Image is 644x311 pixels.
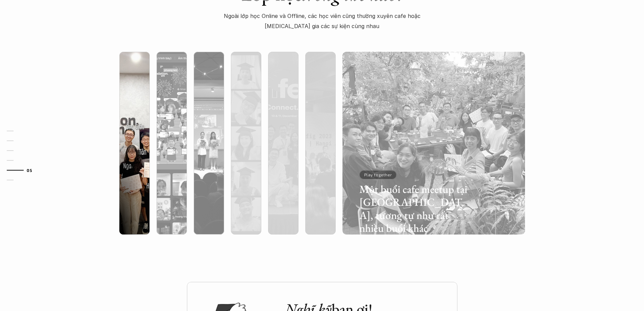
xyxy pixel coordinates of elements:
[359,183,468,235] h3: Một buổi cafe meetup tại [GEOGRAPHIC_DATA], tương tự như rất nhiều buổi khác
[7,166,39,174] a: 05
[27,168,32,173] strong: 05
[364,172,392,177] p: Play together
[219,11,425,31] p: Ngoài lớp học Online và Offline, các học viên cũng thường xuyên cafe hoặc [MEDICAL_DATA] gia các ...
